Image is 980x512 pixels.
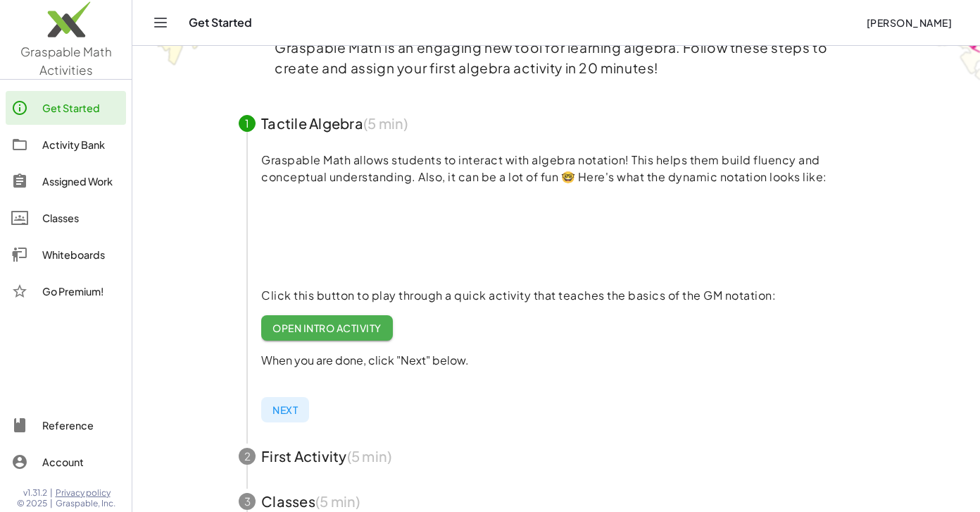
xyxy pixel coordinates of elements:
[23,487,47,499] span: v1.31.2
[50,487,53,499] span: |
[56,498,115,509] span: Graspable, Inc.
[261,352,874,369] p: When you are done, click "Next" below.
[261,287,874,304] p: Click this button to play through a quick activity that teaches the basics of the GM notation:
[6,238,126,272] a: Whiteboards
[42,417,120,434] div: Reference
[6,408,126,442] a: Reference
[275,37,838,78] p: Graspable Math is an engaging new tool for learning algebra. Follow these steps to create and ass...
[6,91,126,125] a: Get Started
[272,322,382,334] span: Open Intro Activity
[20,44,112,78] span: Graspable Math Activities
[42,246,120,263] div: Whiteboards
[222,434,891,479] button: 2First Activity(5 min)
[6,128,126,161] a: Activity Bank
[42,136,120,153] div: Activity Bank
[239,448,256,465] div: 2
[6,445,126,479] a: Account
[261,152,874,185] p: Graspable Math allows students to interact with algebra notation! This helps them build fluency a...
[261,315,393,341] a: Open Intro Activity
[42,283,120,300] div: Go Premium!
[866,16,952,29] span: [PERSON_NAME]
[6,201,126,235] a: Classes
[261,183,472,288] video: What is this? This is dynamic math notation. Dynamic math notation plays a central role in how Gr...
[272,403,298,416] span: Next
[42,99,120,116] div: Get Started
[42,209,120,226] div: Classes
[42,173,120,190] div: Assigned Work
[17,498,47,509] span: © 2025
[6,164,126,198] a: Assigned Work
[42,453,120,470] div: Account
[261,397,309,422] button: Next
[855,10,963,35] button: [PERSON_NAME]
[239,115,256,132] div: 1
[222,101,891,146] button: 1Tactile Algebra(5 min)
[50,498,53,509] span: |
[149,11,172,34] button: Toggle navigation
[56,487,115,499] a: Privacy policy
[239,493,256,510] div: 3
